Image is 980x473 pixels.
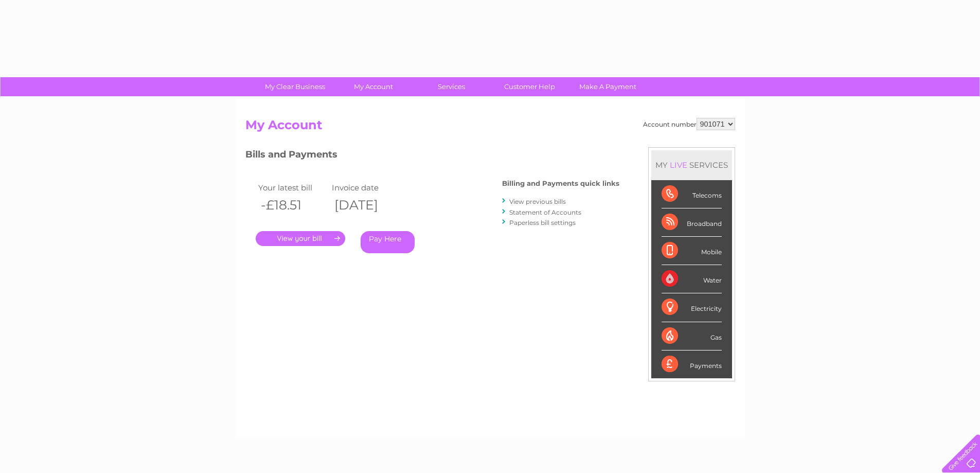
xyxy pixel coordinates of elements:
td: Your latest bill [256,181,330,195]
div: MY SERVICES [651,150,732,180]
h2: My Account [245,118,735,137]
a: . [256,231,345,246]
div: Account number [643,118,735,130]
a: View previous bills [509,198,566,205]
a: My Account [331,77,416,96]
div: LIVE [668,160,689,170]
th: -£18.51 [256,195,330,216]
a: Statement of Accounts [509,208,581,216]
h3: Bills and Payments [245,147,619,165]
div: Electricity [662,293,722,322]
td: Invoice date [329,181,403,195]
a: Pay Here [361,231,415,253]
h4: Billing and Payments quick links [502,180,619,187]
div: Broadband [662,208,722,237]
a: Customer Help [487,77,572,96]
div: Gas [662,322,722,351]
div: Payments [662,351,722,378]
div: Mobile [662,237,722,265]
div: Water [662,265,722,293]
a: Make A Payment [565,77,650,96]
div: Telecoms [662,180,722,208]
a: My Clear Business [253,77,337,96]
a: Services [409,77,494,96]
a: Paperless bill settings [509,219,576,226]
th: [DATE] [329,195,403,216]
